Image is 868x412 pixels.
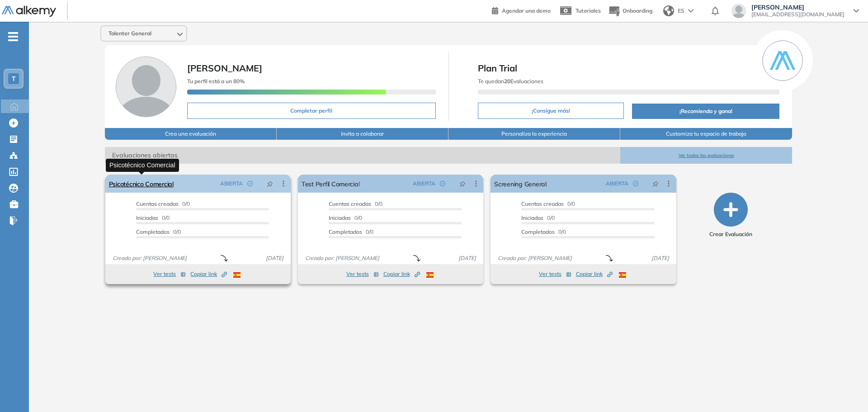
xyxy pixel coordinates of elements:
[646,176,665,191] button: pushpin
[453,176,472,191] button: pushpin
[576,7,601,14] span: Tutoriales
[302,175,359,193] a: Test Perfil Comercial
[539,269,571,279] button: Ver tests
[652,180,659,187] span: pushpin
[521,214,543,221] span: Iniciadas
[608,1,652,21] button: Onboarding
[426,272,434,278] img: ESP
[709,193,752,238] button: Crear Evaluación
[136,200,190,207] span: 0/0
[329,228,362,235] span: Completados
[136,228,170,235] span: Completados
[492,5,551,15] a: Agendar una demo
[521,228,555,235] span: Completados
[187,78,245,85] span: Tu perfil está a un 80%
[494,175,546,193] a: Screening General
[262,254,287,262] span: [DATE]
[606,180,628,188] span: ABIERTA
[459,180,466,187] span: pushpin
[136,214,158,221] span: Iniciadas
[233,272,241,278] img: ESP
[448,128,620,140] button: Personaliza la experiencia
[521,200,564,207] span: Cuentas creadas
[478,62,780,75] span: Plan Trial
[478,103,624,119] button: ¡Consigue más!
[277,128,448,140] button: Invita a colaborar
[329,214,351,221] span: Iniciadas
[576,269,613,279] button: Copiar link
[620,147,792,164] button: Ver todas las evaluaciones
[633,181,638,186] span: check-circle
[109,254,190,262] span: Creado por: [PERSON_NAME]
[751,4,844,11] span: [PERSON_NAME]
[267,180,273,187] span: pushpin
[619,272,626,278] img: ESP
[705,307,868,412] div: Widget de chat
[136,228,181,235] span: 0/0
[187,103,436,119] button: Completar perfil
[109,175,174,193] a: Psicotécnico Comercial
[220,180,243,188] span: ABIERTA
[632,104,780,119] button: ¡Recomienda y gana!
[478,78,543,85] span: Te quedan Evaluaciones
[521,228,566,235] span: 0/0
[440,181,445,186] span: check-circle
[751,11,844,18] span: [EMAIL_ADDRESS][DOMAIN_NAME]
[521,214,555,221] span: 0/0
[383,269,420,279] button: Copiar link
[302,254,383,262] span: Creado por: [PERSON_NAME]
[620,128,792,140] button: Customiza tu espacio de trabajo
[663,5,674,16] img: world
[105,147,620,164] span: Evaluaciones abiertas
[329,214,362,221] span: 0/0
[705,307,868,412] iframe: Chat Widget
[709,230,752,238] span: Crear Evaluación
[576,270,613,278] span: Copiar link
[136,200,179,207] span: Cuentas creadas
[2,6,56,17] img: Logo
[455,254,480,262] span: [DATE]
[413,180,435,188] span: ABIERTA
[153,269,186,279] button: Ver tests
[688,9,693,13] img: arrow
[648,254,673,262] span: [DATE]
[116,57,176,117] img: Foto de perfil
[383,270,420,278] span: Copiar link
[190,269,227,279] button: Copiar link
[494,254,576,262] span: Creado por: [PERSON_NAME]
[187,62,262,74] span: [PERSON_NAME]
[108,30,151,37] span: Talenter General
[346,269,379,279] button: Ver tests
[504,78,510,85] b: 20
[106,159,179,172] div: Psicotécnico Comercial
[190,270,227,278] span: Copiar link
[521,200,575,207] span: 0/0
[260,176,280,191] button: pushpin
[329,200,382,207] span: 0/0
[12,75,16,82] span: T
[678,7,684,15] span: ES
[329,200,371,207] span: Cuentas creadas
[247,181,253,186] span: check-circle
[329,228,373,235] span: 0/0
[8,36,18,38] i: -
[136,214,170,221] span: 0/0
[502,7,551,14] span: Agendar una demo
[623,7,652,14] span: Onboarding
[105,128,277,140] button: Crea una evaluación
